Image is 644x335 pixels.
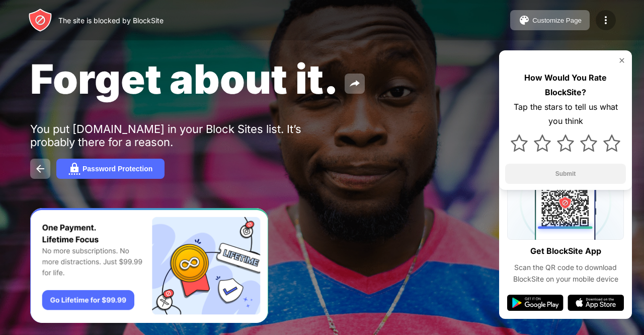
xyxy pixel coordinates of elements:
[557,135,574,152] img: star.svg
[28,8,52,32] img: header-logo.svg
[511,135,528,152] img: star.svg
[34,163,46,175] img: back.svg
[58,16,164,25] div: The site is blocked by BlockSite
[505,100,626,129] div: Tap the stars to tell us what you think
[534,135,551,152] img: star.svg
[30,122,341,149] div: You put [DOMAIN_NAME] in your Block Sites list. It’s probably there for a reason.
[56,159,165,179] button: Password Protection
[68,163,80,175] img: password.svg
[510,10,590,30] button: Customize Page
[580,135,597,152] img: star.svg
[530,244,601,258] div: Get BlockSite App
[600,14,612,26] img: menu-icon.svg
[603,135,620,152] img: star.svg
[505,71,626,100] div: How Would You Rate BlockSite?
[518,14,530,26] img: pallet.svg
[507,262,624,285] div: Scan the QR code to download BlockSite on your mobile device
[83,165,152,173] div: Password Protection
[30,208,268,323] iframe: Banner
[349,78,361,90] img: share.svg
[30,54,339,103] span: Forget about it.
[505,164,626,184] button: Submit
[507,295,563,311] img: google-play.svg
[618,56,626,64] img: rate-us-close.svg
[568,295,624,311] img: app-store.svg
[532,17,582,24] div: Customize Page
